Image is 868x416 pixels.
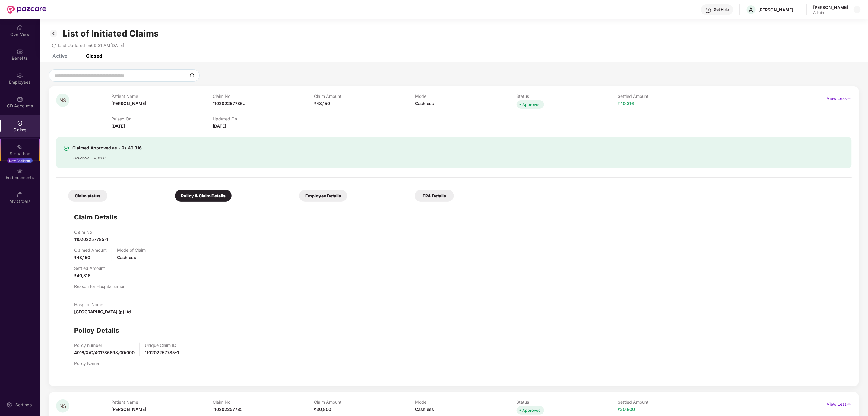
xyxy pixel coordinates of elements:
span: ₹48,150 [314,101,330,106]
span: NS [59,98,66,103]
p: Patient Name [111,94,213,99]
p: View Less [827,94,852,102]
span: NS [59,404,66,409]
img: svg+xml;base64,PHN2ZyBpZD0iSG9tZSIgeG1sbnM9Imh0dHA6Ly93d3cudzMub3JnLzIwMDAvc3ZnIiB3aWR0aD0iMjAiIG... [17,25,23,31]
span: 110202257785-1 [145,350,179,355]
span: ₹48,150 [74,255,90,260]
span: 110202257785-1 [74,237,108,242]
div: Admin [813,10,848,15]
img: svg+xml;base64,PHN2ZyBpZD0iQmVuZWZpdHMiIHhtbG5zPSJodHRwOi8vd3d3LnczLm9yZy8yMDAwL3N2ZyIgd2lkdGg9Ij... [17,49,23,55]
div: Closed [86,53,102,59]
img: svg+xml;base64,PHN2ZyB4bWxucz0iaHR0cDovL3d3dy53My5vcmcvMjAwMC9zdmciIHdpZHRoPSIxNyIgaGVpZ2h0PSIxNy... [847,95,852,102]
p: Claim No [213,94,314,99]
p: Status [517,399,618,405]
p: Updated On [213,116,314,121]
h1: List of Initiated Claims [63,28,159,39]
span: ₹40,316 [618,101,634,106]
span: 4016/X/O/401786698/00/000 [74,350,135,355]
img: svg+xml;base64,PHN2ZyBpZD0iRW5kb3JzZW1lbnRzIiB4bWxucz0iaHR0cDovL3d3dy53My5vcmcvMjAwMC9zdmciIHdpZH... [17,168,23,174]
img: svg+xml;base64,PHN2ZyBpZD0iQ0RfQWNjb3VudHMiIGRhdGEtbmFtZT0iQ0QgQWNjb3VudHMiIHhtbG5zPSJodHRwOi8vd3... [17,96,23,102]
span: 110202257785... [213,101,246,106]
div: Get Help [714,7,729,12]
div: Claimed Approved as - Rs.40,316 [72,144,142,152]
h1: Claim Details [74,212,118,222]
p: Claimed Amount [74,248,107,253]
span: redo [52,43,56,48]
div: Approved [523,101,541,107]
p: Settled Amount [74,266,105,271]
p: Hospital Name [74,302,132,307]
p: View Less [827,399,852,408]
img: svg+xml;base64,PHN2ZyBpZD0iU3VjY2Vzcy0zMngzMiIgeG1sbnM9Imh0dHA6Ly93d3cudzMub3JnLzIwMDAvc3ZnIiB3aW... [63,145,69,151]
img: New Pazcare Logo [7,6,46,14]
img: svg+xml;base64,PHN2ZyBpZD0iTXlfT3JkZXJzIiBkYXRhLW5hbWU9Ik15IE9yZGVycyIgeG1sbnM9Imh0dHA6Ly93d3cudz... [17,192,23,198]
span: A [749,6,753,13]
div: Policy & Claim Details [175,190,232,202]
img: svg+xml;base64,PHN2ZyBpZD0iSGVscC0zMngzMiIgeG1sbnM9Imh0dHA6Ly93d3cudzMub3JnLzIwMDAvc3ZnIiB3aWR0aD... [705,7,711,13]
span: [PERSON_NAME] [111,101,146,106]
img: svg+xml;base64,PHN2ZyBpZD0iQ2xhaW0iIHhtbG5zPSJodHRwOi8vd3d3LnczLm9yZy8yMDAwL3N2ZyIgd2lkdGg9IjIwIi... [17,120,23,126]
div: New Challenge [7,158,33,163]
p: Settled Amount [618,94,719,99]
span: Cashless [415,101,434,106]
span: Cashless [415,407,434,412]
img: svg+xml;base64,PHN2ZyBpZD0iRW1wbG95ZWVzIiB4bWxucz0iaHR0cDovL3d3dy53My5vcmcvMjAwMC9zdmciIHdpZHRoPS... [17,72,23,78]
div: [PERSON_NAME] [813,5,848,10]
div: TPA Details [415,190,454,202]
span: - [74,368,76,373]
span: [PERSON_NAME] [111,407,146,412]
div: Active [52,53,67,59]
img: svg+xml;base64,PHN2ZyBpZD0iRHJvcGRvd24tMzJ4MzIiIHhtbG5zPSJodHRwOi8vd3d3LnczLm9yZy8yMDAwL3N2ZyIgd2... [855,7,860,12]
img: svg+xml;base64,PHN2ZyB3aWR0aD0iMzIiIGhlaWdodD0iMzIiIHZpZXdCb3g9IjAgMCAzMiAzMiIgZmlsbD0ibm9uZSIgeG... [49,28,59,39]
span: ₹40,316 [74,273,90,278]
p: Unique Claim ID [145,343,179,348]
p: Status [517,94,618,99]
span: Last Updated on 09:31 AM[DATE] [58,43,124,48]
p: Mode [415,94,517,99]
p: Patient Name [111,399,213,405]
p: Policy number [74,343,135,348]
p: Claim Amount [314,94,415,99]
p: Claim Amount [314,399,415,405]
p: Mode of Claim [117,248,146,253]
img: svg+xml;base64,PHN2ZyBpZD0iU2VhcmNoLTMyeDMyIiB4bWxucz0iaHR0cDovL3d3dy53My5vcmcvMjAwMC9zdmciIHdpZH... [190,73,195,78]
p: Policy Name [74,361,99,366]
div: [PERSON_NAME] AGRI GENETICS [758,7,800,13]
img: svg+xml;base64,PHN2ZyB4bWxucz0iaHR0cDovL3d3dy53My5vcmcvMjAwMC9zdmciIHdpZHRoPSIyMSIgaGVpZ2h0PSIyMC... [17,144,23,150]
img: svg+xml;base64,PHN2ZyB4bWxucz0iaHR0cDovL3d3dy53My5vcmcvMjAwMC9zdmciIHdpZHRoPSIxNyIgaGVpZ2h0PSIxNy... [847,401,852,408]
div: Employee Details [299,190,347,202]
span: [DATE] [213,123,226,129]
h1: Policy Details [74,325,119,335]
div: Stepathon [1,151,39,157]
p: Mode [415,399,517,405]
p: Claim No [74,229,108,235]
p: Raised On [111,116,213,121]
span: [DATE] [111,123,125,129]
span: Cashless [117,255,136,260]
span: - [74,291,76,296]
span: ₹30,800 [618,407,635,412]
span: [GEOGRAPHIC_DATA] (p) ltd. [74,309,132,314]
p: Claim No [213,399,314,405]
div: Ticket No. - 181280 [72,152,142,161]
p: Settled Amount [618,399,719,405]
div: Claim status [68,190,107,202]
p: Reason for Hospitalization [74,284,125,289]
div: Settings [14,402,33,408]
img: svg+xml;base64,PHN2ZyBpZD0iU2V0dGluZy0yMHgyMCIgeG1sbnM9Imh0dHA6Ly93d3cudzMub3JnLzIwMDAvc3ZnIiB3aW... [6,402,12,408]
div: Approved [523,407,541,413]
span: ₹30,800 [314,407,331,412]
span: 110202257785 [213,407,243,412]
